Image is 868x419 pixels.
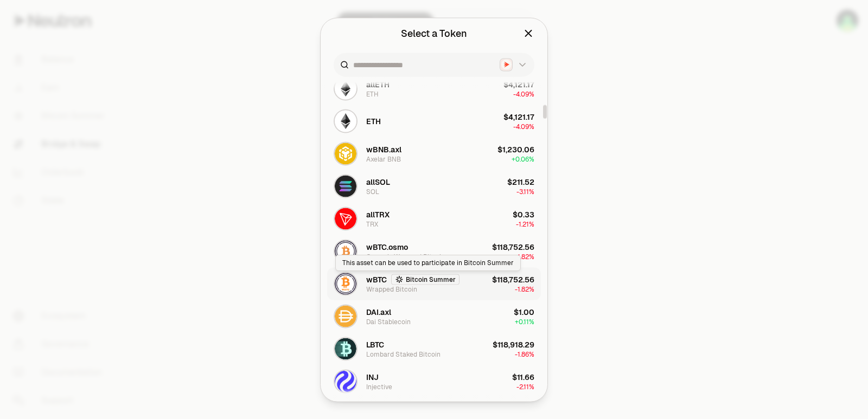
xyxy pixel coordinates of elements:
button: allSOL LogoallSOLSOL$211.52-3.11% [327,170,541,202]
span: wBNB.axl [366,144,401,154]
div: $1.00 [514,306,534,317]
span: wBTC [366,274,387,285]
div: $4,121.17 [503,79,534,89]
span: ETH [366,115,381,126]
div: Lombard Staked Bitcoin [366,350,441,358]
button: DAI.axl LogoDAI.axlDai Stablecoin$1.00+0.11% [327,300,541,332]
div: $118,918.29 [493,339,534,350]
img: allTRX Logo [335,208,356,229]
button: Close [522,25,534,41]
div: $11.66 [512,371,534,382]
button: Bitcoin Summer [391,274,459,285]
div: $1,230.06 [497,144,534,154]
img: Neutron Logo [501,60,512,70]
span: -2.11% [516,382,534,391]
span: -4.09% [513,122,534,131]
div: TRX [366,220,378,228]
span: -1.21% [516,220,534,228]
span: DAI.axl [366,306,391,317]
button: allTRX LogoallTRXTRX$0.33-1.21% [327,202,541,235]
div: Osmosis Wrapped Bitcoin [366,252,445,261]
div: Select a Token [401,25,467,41]
button: wBTC LogowBTCBitcoin SummerWrapped Bitcoin$118,752.56-1.82% [327,267,541,300]
img: ETH Logo [335,110,356,132]
button: wBTC.osmo LogowBTC.osmoOsmosis Wrapped Bitcoin$118,752.56-1.82% [327,235,541,267]
div: SOL [366,187,379,196]
img: DAI.axl Logo [335,305,356,327]
div: ETH [366,89,379,98]
img: wBTC Logo [335,273,356,294]
button: LBTC LogoLBTCLombard Staked Bitcoin$118,918.29-1.86% [327,332,541,365]
span: -3.11% [516,187,534,196]
img: allETH Logo [335,78,356,99]
button: ETH LogoETH$4,121.17-4.09% [327,105,541,137]
span: INJ [366,371,379,382]
span: -1.82% [515,285,534,293]
span: -4.09% [513,89,534,98]
span: + 0.11% [515,317,534,326]
img: allSOL Logo [335,175,356,197]
div: Wrapped Bitcoin [366,285,417,293]
div: Injective [366,382,392,391]
span: allTRX [366,209,390,220]
span: + 0.06% [512,154,534,163]
span: allSOL [366,176,390,187]
div: $0.33 [513,209,534,220]
span: -1.82% [515,252,534,261]
span: allETH [366,79,390,89]
img: LBTC Logo [335,338,356,359]
img: wBNB.axl Logo [335,143,356,164]
img: wBTC.osmo Logo [335,240,356,262]
div: $118,752.56 [492,274,534,285]
div: $4,121.17 [503,111,534,122]
span: wBTC.osmo [366,241,408,252]
div: Dai Stablecoin [366,317,411,326]
img: INJ Logo [335,370,356,392]
span: LBTC [366,339,384,350]
div: $118,752.56 [492,241,534,252]
button: wBNB.axl LogowBNB.axlAxelar BNB$1,230.06+0.06% [327,137,541,170]
button: allETH LogoallETHETH$4,121.17-4.09% [327,72,541,105]
button: INJ LogoINJInjective$11.66-2.11% [327,365,541,397]
span: -1.86% [515,350,534,358]
button: Neutron LogoNeutron Logo [500,58,528,71]
div: $211.52 [507,176,534,187]
div: Axelar BNB [366,154,401,163]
